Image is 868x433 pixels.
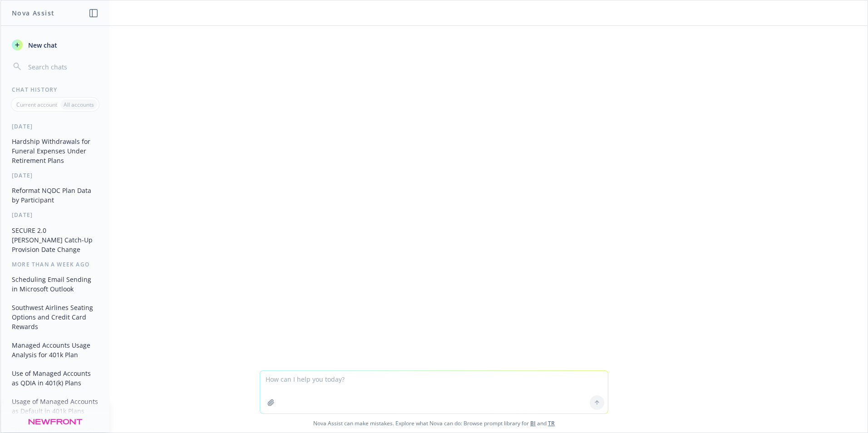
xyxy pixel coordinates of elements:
[8,183,102,207] button: Reformat NQDC Plan Data by Participant
[64,101,94,108] p: All accounts
[8,37,102,53] button: New chat
[530,419,536,427] a: BI
[1,211,109,219] div: [DATE]
[1,86,109,93] div: Chat History
[8,338,102,362] button: Managed Accounts Usage Analysis for 401k Plan
[8,272,102,296] button: Scheduling Email Sending in Microsoft Outlook
[1,261,109,268] div: More than a week ago
[26,40,57,50] span: New chat
[8,300,102,334] button: Southwest Airlines Seating Options and Credit Card Rewards
[16,101,57,108] p: Current account
[548,419,555,427] a: TR
[1,123,109,130] div: [DATE]
[8,134,102,168] button: Hardship Withdrawals for Funeral Expenses Under Retirement Plans
[8,394,102,418] button: Usage of Managed Accounts as Default in 401k Plans
[4,414,864,433] span: Nova Assist can make mistakes. Explore what Nova can do: Browse prompt library for and
[12,8,54,18] h1: Nova Assist
[8,223,102,257] button: SECURE 2.0 [PERSON_NAME] Catch-Up Provision Date Change
[26,60,99,73] input: Search chats
[1,172,109,179] div: [DATE]
[8,366,102,390] button: Use of Managed Accounts as QDIA in 401(k) Plans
